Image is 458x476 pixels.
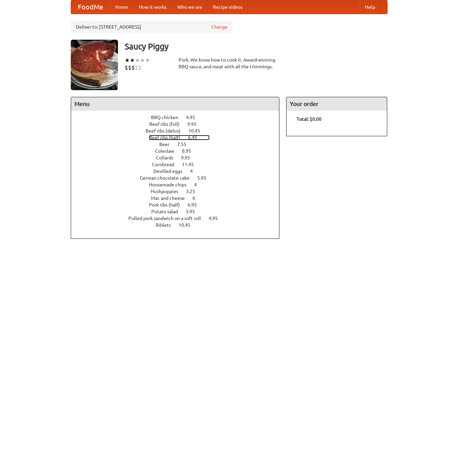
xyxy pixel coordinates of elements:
span: Hushpuppies [151,189,185,194]
a: Change [211,24,227,30]
span: 3.95 [186,209,202,214]
a: Beef ribs (full) 9.95 [149,121,209,127]
span: 4 [194,182,204,187]
span: BBQ chicken [151,115,185,120]
a: Beef ribs (half) 6.45 [149,135,210,140]
li: $ [135,64,138,71]
span: 6.95 [188,202,204,208]
span: 10.45 [188,128,207,134]
a: Beef ribs (delux) 10.45 [146,128,213,134]
a: Home [110,0,133,14]
a: Potato salad 3.95 [151,209,207,214]
span: Beef ribs (half) [149,135,187,140]
a: Pork ribs (half) 6.95 [149,202,209,208]
a: Devilled eggs 4 [153,169,205,174]
a: Collards 9.95 [156,155,203,160]
span: Coleslaw [155,148,181,154]
h4: Menu [71,97,279,111]
a: FoodMe [71,0,110,14]
span: Devilled eggs [153,169,189,174]
span: Riblets [156,222,178,228]
span: 6.45 [188,135,204,140]
li: $ [128,64,131,71]
div: Pork. We know how to cook it. Award-winning BBQ sauce, and meat with all the trimmings. [179,57,280,70]
span: Pork ribs (half) [149,202,187,208]
li: $ [131,64,135,71]
span: 8.95 [182,148,198,154]
span: Mac and cheese [151,195,191,201]
a: Help [360,0,380,14]
span: 9.95 [187,121,203,127]
span: 3.25 [186,189,202,194]
span: 9.95 [181,155,197,160]
li: ★ [140,57,145,64]
li: ★ [125,57,130,64]
h4: Your order [286,97,387,111]
li: $ [138,64,142,71]
h3: Saucy Piggy [125,40,388,53]
span: Collards [156,155,180,160]
span: Cornbread [152,162,181,167]
a: Recipe videos [208,0,248,14]
span: 7.55 [177,142,193,147]
span: 11.45 [182,162,201,167]
a: Cornbread 11.45 [152,162,206,167]
a: Beer 7.55 [159,142,199,147]
span: 4 [190,169,200,174]
img: angular.jpg [71,40,118,90]
span: Beer [159,142,176,147]
li: ★ [135,57,140,64]
a: Riblets 10.45 [156,222,203,228]
div: Deliver to: [STREET_ADDRESS] [71,21,233,33]
a: German chocolate cake 5.95 [140,175,219,181]
span: Housemade chips [149,182,193,187]
li: ★ [130,57,135,64]
span: Potato salad [151,209,185,214]
span: Beef ribs (delux) [146,128,187,134]
span: German chocolate cake [140,175,196,181]
a: Housemade chips 4 [149,182,209,187]
span: 10.45 [179,222,197,228]
span: 5.95 [197,175,213,181]
li: $ [125,64,128,71]
b: Total: $0.00 [297,116,322,122]
span: Pulled pork sandwich on a soft roll [128,216,208,221]
a: Who we are [172,0,208,14]
a: Coleslaw 8.95 [155,148,204,154]
a: Mac and cheese 6 [151,195,208,201]
a: Hushpuppies 3.25 [151,189,208,194]
li: ★ [145,57,150,64]
span: 4.95 [209,216,224,221]
span: Beef ribs (full) [149,121,186,127]
span: 6 [192,195,202,201]
span: 4.95 [186,115,202,120]
a: How it works [133,0,172,14]
a: BBQ chicken 4.95 [151,115,208,120]
a: Pulled pork sandwich on a soft roll 4.95 [128,216,230,221]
